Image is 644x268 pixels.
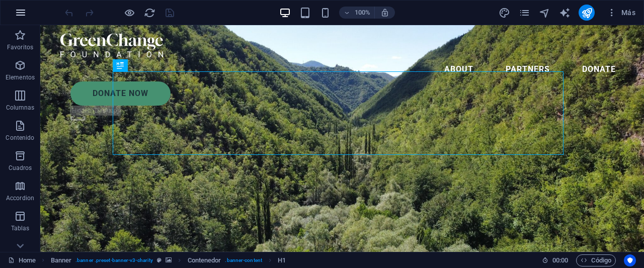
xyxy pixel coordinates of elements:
[559,256,561,264] span: :
[339,7,375,19] button: 100%
[188,254,221,266] span: Haz clic para seleccionar y doble clic para editar
[11,224,30,232] p: Tablas
[166,257,172,263] i: Este elemento contiene un fondo
[123,7,135,19] button: Haz clic para salir del modo de previsualización y seguir editando
[225,254,262,266] span: . banner-content
[75,254,153,266] span: . banner .preset-banner-v3-charity
[539,7,550,19] i: Navegador
[552,254,568,266] span: 00 00
[624,254,636,266] button: Usercentrics
[581,254,611,266] span: Código
[8,254,36,266] a: Haz clic para cancelar la selección y doble clic para abrir páginas
[6,194,34,202] p: Accordion
[607,8,635,18] span: Más
[519,7,530,19] i: Páginas (Ctrl+Alt+S)
[143,7,155,19] button: reload
[144,7,155,19] i: Volver a cargar página
[278,254,286,266] span: Haz clic para seleccionar y doble clic para editar
[6,104,35,112] p: Columnas
[499,7,510,19] i: Diseño (Ctrl+Alt+Y)
[9,164,32,172] p: Cuadros
[538,7,550,19] button: navigator
[558,7,571,19] button: text_generator
[7,43,33,51] p: Favoritos
[581,7,593,19] i: Publicar
[6,73,35,81] p: Elementos
[603,5,639,21] button: Más
[542,254,569,266] h6: Tiempo de la sesión
[559,7,571,19] i: AI Writer
[576,254,616,266] button: Código
[51,254,286,266] nav: breadcrumb
[6,134,34,142] p: Contenido
[354,7,370,19] h6: 100%
[380,8,389,17] i: Al redimensionar, ajustar el nivel de zoom automáticamente para ajustarse al dispositivo elegido.
[498,7,510,19] button: design
[518,7,530,19] button: pages
[157,257,162,263] i: Este elemento es un preajuste personalizable
[51,254,72,266] span: Haz clic para seleccionar y doble clic para editar
[579,5,595,21] button: publish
